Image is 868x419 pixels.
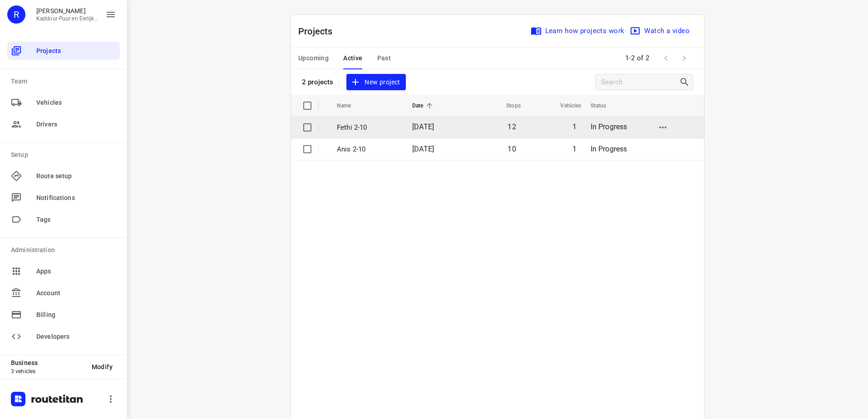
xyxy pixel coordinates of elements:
[572,145,577,153] span: 1
[591,100,618,111] span: Status
[675,49,693,67] span: Next Page
[7,115,120,133] div: Drivers
[337,100,363,111] span: Name
[11,245,120,255] p: Administration
[346,74,405,91] button: New project
[7,167,120,185] div: Route setup
[337,122,399,133] p: Fethi 2-10
[36,98,116,107] span: Vehicles
[298,53,329,64] span: Upcoming
[352,77,400,88] span: New project
[7,284,120,302] div: Account
[548,100,581,111] span: Vehicles
[621,49,653,68] span: 1-2 of 2
[7,262,120,280] div: Apps
[679,77,693,88] div: Search
[7,327,120,346] div: Developers
[92,363,113,370] span: Modify
[412,122,434,131] span: [DATE]
[36,193,116,203] span: Notifications
[36,15,98,22] p: Kaddour Puur en Eerlijk Vlees B.V.
[36,310,116,320] span: Billing
[572,122,577,131] span: 1
[7,42,120,60] div: Projects
[7,189,120,207] div: Notifications
[412,100,435,111] span: Date
[591,122,627,131] span: In Progress
[337,144,399,155] p: Anis 2-10
[601,75,679,89] input: Search projects
[11,77,120,86] p: Team
[657,49,675,67] span: Previous Page
[7,210,120,229] div: Tags
[377,53,391,64] span: Past
[36,215,116,224] span: Tags
[11,368,84,375] p: 3 vehicles
[84,359,120,375] button: Modify
[508,145,516,153] span: 10
[36,7,98,15] p: Rachid Kaddour
[7,93,120,112] div: Vehicles
[36,332,116,341] span: Developers
[36,46,116,56] span: Projects
[591,145,627,153] span: In Progress
[7,306,120,324] div: Billing
[508,122,516,131] span: 12
[36,171,116,181] span: Route setup
[412,145,434,153] span: [DATE]
[343,53,362,64] span: Active
[302,78,333,86] p: 2 projects
[494,100,521,111] span: Stops
[7,5,25,24] div: R
[36,267,116,276] span: Apps
[298,24,340,38] p: Projects
[36,120,116,129] span: Drivers
[11,150,120,160] p: Setup
[11,359,84,366] p: Business
[36,288,116,298] span: Account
